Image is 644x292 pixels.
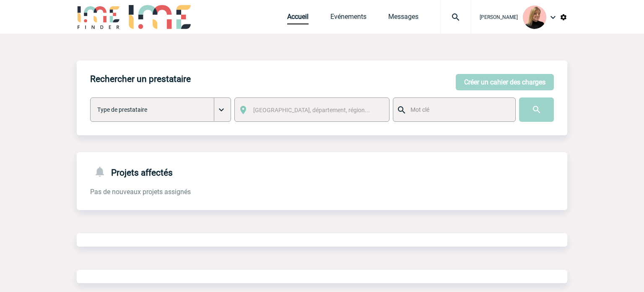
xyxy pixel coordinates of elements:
[90,74,191,84] h4: Rechercher un prestataire
[480,14,518,20] span: [PERSON_NAME]
[330,13,366,24] a: Evénements
[93,166,111,178] img: notifications-24-px-g.png
[90,166,173,178] h4: Projets affectés
[90,188,191,196] span: Pas de nouveaux projets assignés
[77,5,120,29] img: IME-Finder
[519,97,554,122] input: Submit
[523,5,546,29] img: 131233-0.png
[388,13,418,24] a: Messages
[253,107,370,113] span: [GEOGRAPHIC_DATA], département, région...
[287,13,309,24] a: Accueil
[408,104,508,115] input: Mot clé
